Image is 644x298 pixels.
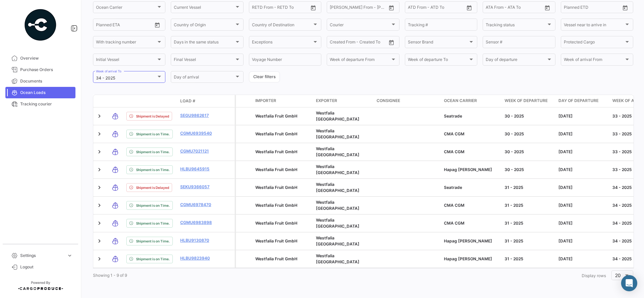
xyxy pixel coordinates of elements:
[24,8,57,42] img: powered-by.png
[444,203,464,208] span: CMA CGM
[255,185,297,190] span: Westfalia Fruit GmbH
[444,131,464,136] span: CMA CGM
[386,3,396,13] button: Open calendar
[615,272,621,278] span: 20
[505,185,553,191] div: 31 - 2025
[564,23,624,28] span: Vessel near to arrive in
[96,202,103,209] a: Expand/Collapse Row
[444,113,462,119] span: Seatrade
[180,184,215,190] a: SEKU9366057
[556,95,610,107] datatable-header-cell: Day of departure
[313,95,374,107] datatable-header-cell: Exporter
[136,238,170,244] span: Shipment is on Time.
[96,131,103,137] a: Expand/Collapse Row
[96,238,103,244] a: Expand/Collapse Row
[96,23,105,28] input: From
[96,58,156,63] span: Initial Vessel
[136,149,170,155] span: Shipment is on Time.
[330,6,339,11] input: From
[67,253,73,259] span: expand_more
[174,76,234,80] span: Day of arrival
[136,203,170,208] span: Shipment is on Time.
[316,110,359,122] span: Westfalia Perú
[96,220,103,227] a: Expand/Collapse Row
[558,167,607,173] div: [DATE]
[464,3,474,13] button: Open calendar
[308,3,318,13] button: Open calendar
[316,164,359,175] span: Westfalia Perú
[408,6,426,11] input: ATD From
[136,113,169,119] span: Shipment is Delayed
[316,128,359,139] span: Westfalia Perú
[5,98,75,110] a: Tracking courier
[505,113,553,119] div: 30 - 2025
[180,148,215,154] a: CGMU7021121
[5,64,75,75] a: Purchase Orders
[174,41,234,45] span: Days in the same status
[564,6,573,11] input: From
[180,166,215,172] a: HLBU9645915
[5,75,75,87] a: Documents
[96,256,103,262] a: Expand/Collapse Row
[582,273,606,278] span: Display rows
[408,58,468,63] span: Week of departure To
[441,95,502,107] datatable-header-cell: Ocean Carrier
[180,202,215,208] a: CGMU6978470
[20,78,73,84] span: Documents
[486,6,504,11] input: ATA From
[505,220,553,226] div: 31 - 2025
[5,53,75,64] a: Overview
[558,202,607,208] div: [DATE]
[316,146,359,157] span: Westfalia Perú
[316,98,337,104] span: Exporter
[174,23,234,28] span: Country of Origin
[564,58,624,63] span: Week of arrival From
[255,131,297,136] span: Westfalia Fruit GmbH
[124,98,178,104] datatable-header-cell: Shipment Status
[96,113,103,120] a: Expand/Collapse Row
[96,75,115,80] mat-select-trigger: 34 - 2025
[236,95,253,107] datatable-header-cell: Protected Cargo
[374,95,441,107] datatable-header-cell: Consignee
[20,264,73,270] span: Logout
[96,41,156,45] span: With tracking number
[486,58,546,63] span: Day of departure
[444,238,492,243] span: Hapag Lloyd
[218,98,235,104] datatable-header-cell: Policy
[107,98,124,104] datatable-header-cell: Transport mode
[505,98,548,104] span: Week of departure
[136,185,169,190] span: Shipment is Delayed
[180,130,215,136] a: CGMU6939540
[444,98,477,104] span: Ocean Carrier
[564,41,624,45] span: Protected Cargo
[96,166,103,173] a: Expand/Collapse Row
[558,98,599,104] span: Day of departure
[330,23,390,28] span: Courier
[505,167,553,173] div: 30 - 2025
[620,3,630,13] button: Open calendar
[386,37,396,47] button: Open calendar
[249,71,280,82] button: Clear filters
[20,55,73,61] span: Overview
[558,149,607,155] div: [DATE]
[174,58,234,63] span: Final Vessel
[255,167,297,172] span: Westfalia Fruit GmbH
[330,41,355,45] input: Created From
[174,6,234,11] span: Current Vessel
[359,41,386,45] input: Created To
[558,238,607,244] div: [DATE]
[136,256,170,262] span: Shipment is on Time.
[180,112,215,119] a: SEGU9862617
[96,184,103,191] a: Expand/Collapse Row
[20,253,64,259] span: Settings
[266,6,293,11] input: To
[316,200,359,211] span: Westfalia Perú
[180,255,215,261] a: HLBU9823940
[96,148,103,155] a: Expand/Collapse Row
[255,149,297,154] span: Westfalia Fruit GmbH
[252,6,261,11] input: From
[93,273,127,278] span: Showing 1 - 9 of 9
[110,23,137,28] input: To
[316,235,359,246] span: Westfalia Perú
[96,6,156,11] span: Ocean Carrier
